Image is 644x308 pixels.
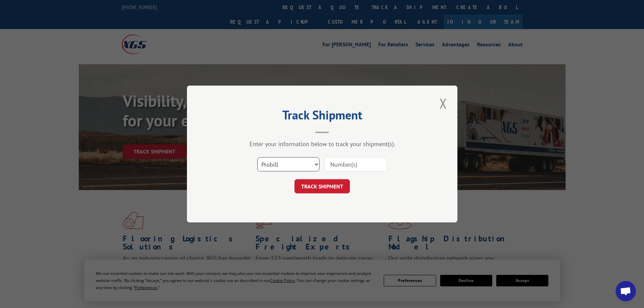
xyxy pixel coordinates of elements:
[616,281,636,301] a: Open chat
[325,157,387,171] input: Number(s)
[221,140,424,148] div: Enter your information below to track your shipment(s).
[437,94,449,113] button: Close modal
[294,179,350,193] button: TRACK SHIPMENT
[221,110,424,123] h2: Track Shipment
